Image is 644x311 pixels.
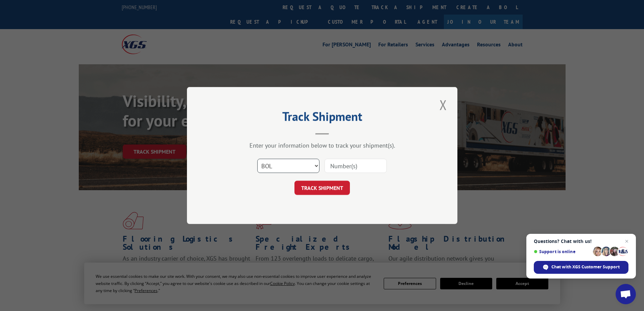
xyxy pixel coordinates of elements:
[534,239,628,244] span: Questions? Chat with us!
[221,141,424,149] div: Enter your information below to track your shipment(s).
[534,249,591,254] span: Support is online
[294,181,350,195] button: TRACK SHIPMENT
[325,159,387,173] input: Number(s)
[221,112,424,125] h2: Track Shipment
[437,95,449,114] button: Close modal
[616,284,636,304] a: Open chat
[551,264,620,270] span: Chat with XGS Customer Support
[534,261,628,274] span: Chat with XGS Customer Support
